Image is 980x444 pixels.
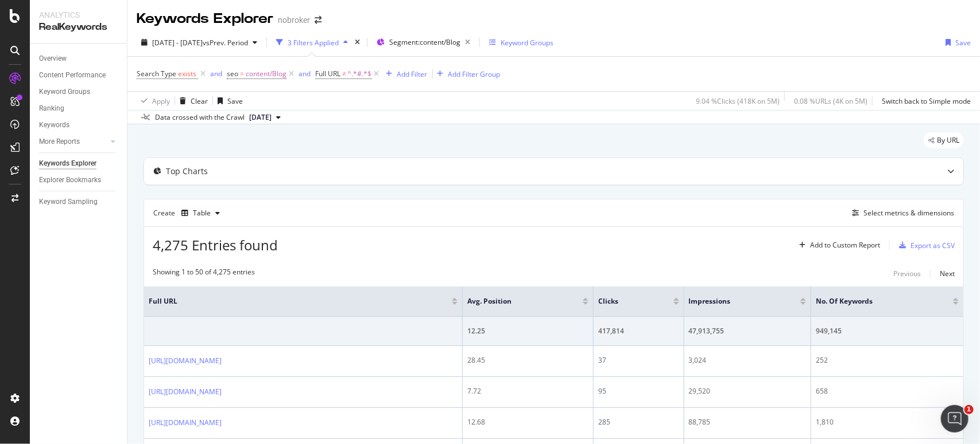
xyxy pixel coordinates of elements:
[39,174,119,186] a: Explorer Bookmarks
[911,241,955,250] div: Export as CSV
[397,69,428,79] div: Add Filter
[39,174,101,186] div: Explorer Bookmarks
[153,204,224,222] div: Create
[213,92,243,110] button: Save
[149,296,435,307] span: Full URL
[39,9,118,21] div: Analytics
[246,66,286,82] span: content/Blog
[795,236,880,254] button: Add to Custom Report
[175,92,208,110] button: Clear
[39,103,119,115] a: Ranking
[299,68,311,79] button: and
[203,38,248,48] span: vs Prev. Period
[245,111,285,124] button: [DATE]
[191,96,208,106] div: Clear
[937,137,959,144] span: By URL
[964,405,974,414] span: 1
[39,103,64,115] div: Ranking
[177,204,224,222] button: Table
[166,166,208,177] div: Top Charts
[467,326,589,336] div: 12.25
[448,69,501,79] div: Add Filter Group
[149,417,222,429] a: [URL][DOMAIN_NAME]
[299,69,311,78] div: and
[39,69,106,81] div: Content Performance
[689,296,784,307] span: Impressions
[501,38,553,48] div: Keyword Groups
[372,33,475,52] button: Segment:content/Blog
[39,53,119,65] a: Overview
[467,417,589,427] div: 12.68
[153,267,255,281] div: Showing 1 to 50 of 4,275 entries
[941,33,971,52] button: Save
[485,33,558,52] button: Keyword Groups
[155,112,245,123] div: Data crossed with the Crawl
[816,355,959,366] div: 252
[794,96,867,106] div: 0.08 % URLs ( 4K on 5M )
[152,38,203,48] span: [DATE] - [DATE]
[39,158,119,170] a: Keywords Explorer
[278,14,310,26] div: nobroker
[924,132,964,148] div: legacy label
[227,69,238,78] span: seo
[288,38,339,48] div: 3 Filters Applied
[816,296,936,307] span: No. of Keywords
[149,355,222,367] a: [URL][DOMAIN_NAME]
[389,37,460,47] span: Segment: content/Blog
[149,386,222,398] a: [URL][DOMAIN_NAME]
[39,86,90,98] div: Keyword Groups
[227,96,243,106] div: Save
[940,269,955,278] div: Next
[598,326,679,336] div: 417,814
[894,236,955,254] button: Export as CSV
[689,417,807,427] div: 88,785
[882,96,971,106] div: Switch back to Simple mode
[467,355,589,366] div: 28.45
[598,296,656,307] span: Clicks
[39,53,67,65] div: Overview
[689,386,807,396] div: 29,520
[342,69,346,78] span: ≠
[210,68,222,79] button: and
[39,69,119,81] a: Content Performance
[467,296,566,307] span: Avg. Position
[39,119,119,131] a: Keywords
[39,158,96,170] div: Keywords Explorer
[816,417,959,427] div: 1,810
[39,196,119,208] a: Keyword Sampling
[893,269,921,278] div: Previous
[382,67,428,81] button: Add Filter
[193,210,211,217] div: Table
[940,267,955,281] button: Next
[39,21,118,34] div: RealKeywords
[249,112,272,123] span: 2025 Sep. 1st
[467,386,589,396] div: 7.72
[178,69,196,78] span: exists
[210,69,222,78] div: and
[152,96,170,106] div: Apply
[137,92,170,110] button: Apply
[353,37,362,48] div: times
[240,69,244,78] span: =
[39,136,107,148] a: More Reports
[315,69,340,78] span: Full URL
[816,386,959,396] div: 658
[137,69,176,78] span: Search Type
[877,92,971,110] button: Switch back to Simple mode
[689,326,807,336] div: 47,913,755
[153,235,278,254] span: 4,275 Entries found
[893,267,921,281] button: Previous
[863,208,954,218] div: Select metrics & dimensions
[433,67,501,81] button: Add Filter Group
[272,33,353,52] button: 3 Filters Applied
[810,242,880,249] div: Add to Custom Report
[39,86,119,98] a: Keyword Groups
[689,355,807,366] div: 3,024
[696,96,780,106] div: 9.04 % Clicks ( 418K on 5M )
[39,119,69,131] div: Keywords
[39,196,98,208] div: Keyword Sampling
[315,16,321,24] div: arrow-right-arrow-left
[598,417,679,427] div: 285
[847,206,954,220] button: Select metrics & dimensions
[137,9,273,29] div: Keywords Explorer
